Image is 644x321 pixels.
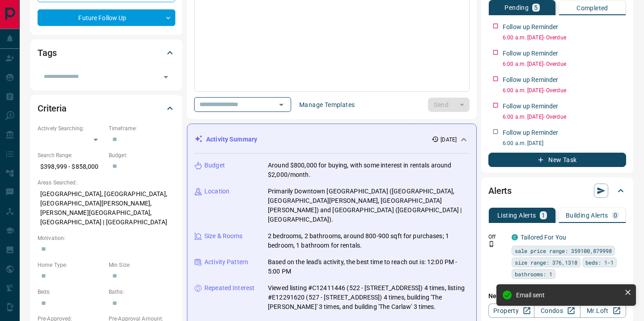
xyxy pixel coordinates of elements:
div: Email sent [516,291,621,299]
p: 6:00 a.m. [DATE] - Overdue [503,60,626,68]
p: Motivation: [38,234,175,242]
p: Follow up Reminder [503,22,558,32]
p: 6:00 a.m. [DATE] [503,139,626,147]
p: Budget: [109,151,175,159]
button: Open [275,98,288,111]
p: 6:00 a.m. [DATE] - Overdue [503,113,626,121]
p: Min Size: [109,261,175,269]
button: New Task [488,153,626,167]
div: Future Follow Up [38,9,175,26]
p: 6:00 a.m. [DATE] - Overdue [503,86,626,94]
p: Actively Searching: [38,124,104,133]
span: size range: 376,1318 [515,258,577,267]
span: bathrooms: 1 [515,270,552,278]
h2: Alerts [488,184,512,198]
p: Areas Searched: [38,179,175,187]
svg: Push Notification Only [488,241,495,247]
p: Baths: [109,288,175,296]
p: Follow up Reminder [503,128,558,137]
p: Budget [204,161,225,170]
p: Activity Summary [206,135,257,144]
p: Completed [576,5,608,11]
p: 1 [542,212,545,218]
div: Criteria [38,98,175,119]
button: Manage Templates [294,98,360,112]
p: Follow up Reminder [503,102,558,111]
p: [GEOGRAPHIC_DATA], [GEOGRAPHIC_DATA], [GEOGRAPHIC_DATA][PERSON_NAME], [PERSON_NAME][GEOGRAPHIC_DA... [38,187,175,230]
p: 0 [614,212,617,218]
a: Tailored For You [521,234,566,241]
div: Tags [38,42,175,64]
p: Beds: [38,288,104,296]
a: Property [488,304,534,318]
h2: Criteria [38,101,67,116]
span: sale price range: 359100,879998 [515,246,612,255]
span: beds: 1-1 [585,258,614,267]
div: split button [428,98,470,112]
p: Listing Alerts [497,212,536,218]
div: condos.ca [512,234,518,240]
p: Repeated Interest [204,283,254,293]
p: Timeframe: [109,124,175,133]
p: Activity Pattern [204,257,248,267]
p: Follow up Reminder [503,75,558,85]
p: Building Alerts [566,212,608,218]
button: Open [160,71,172,83]
div: Activity Summary[DATE] [195,131,469,148]
div: Alerts [488,180,626,201]
p: Off [488,233,506,241]
p: Search Range: [38,151,104,159]
p: Location [204,187,229,196]
p: Follow up Reminder [503,49,558,58]
p: Home Type: [38,261,104,269]
p: Pending [504,4,529,11]
p: Viewed listing #C12411446 (522 - [STREET_ADDRESS]) 4 times, listing #E12291620 (527 - [STREET_ADD... [268,283,469,312]
p: [DATE] [441,136,457,144]
p: 5 [534,4,538,11]
p: Based on the lead's activity, the best time to reach out is: 12:00 PM - 5:00 PM [268,257,469,276]
p: 2 bedrooms, 2 bathrooms, around 800-900 sqft for purchases; 1 bedroom, 1 bathroom for rentals. [268,231,469,250]
h2: Tags [38,46,56,60]
p: New Alert: [488,291,626,301]
p: $398,999 - $858,000 [38,159,104,174]
p: Around $800,000 for buying, with some interest in rentals around $2,000/month. [268,161,469,180]
p: 6:00 a.m. [DATE] - Overdue [503,34,626,42]
p: Primarily Downtown [GEOGRAPHIC_DATA] ([GEOGRAPHIC_DATA], [GEOGRAPHIC_DATA][PERSON_NAME], [GEOGRAP... [268,187,469,224]
p: Size & Rooms [204,231,243,241]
